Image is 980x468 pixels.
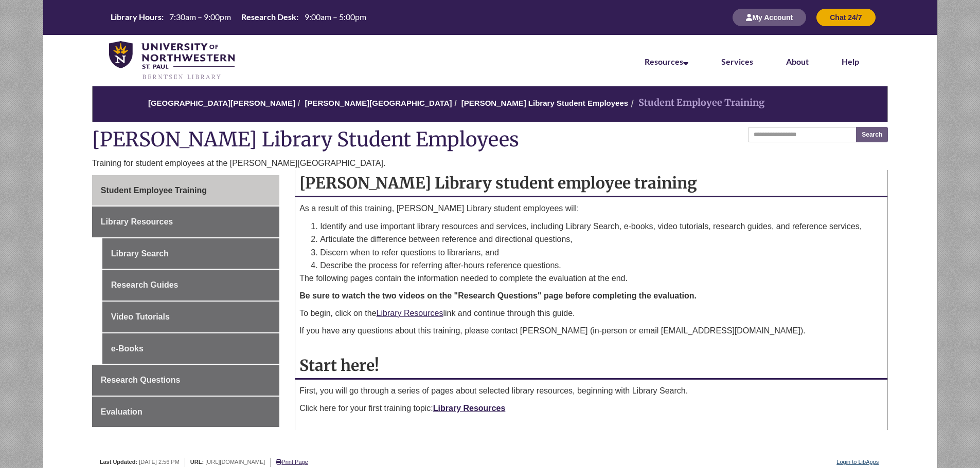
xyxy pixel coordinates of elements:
[92,127,888,154] h1: [PERSON_NAME] Library Student Employees
[169,12,231,22] span: 7:30am – 9:00pm
[102,270,279,301] a: Research Guides
[106,11,370,24] a: Hours Today
[237,11,300,23] th: Research Desk:
[299,272,883,285] p: The following pages contain the information needed to complete the evaluation at the end.
[205,459,265,465] span: [URL][DOMAIN_NAME]
[92,397,279,427] a: Evaluation
[842,57,859,66] a: Help
[628,96,764,110] li: Student Employee Training
[816,13,875,22] a: Chat 24/7
[305,99,452,107] a: [PERSON_NAME][GEOGRAPHIC_DATA]
[299,402,883,415] p: Click here for your first training topic:
[299,291,697,300] strong: Be sure to watch the two videos on the "Research Questions" page before completing the evaluation.
[106,11,165,23] th: Library Hours:
[299,202,883,215] p: As a result of this training, [PERSON_NAME] Library student employees will:
[299,307,883,320] p: To begin, click on the link and continue through this guide.
[836,459,879,465] a: Login to LibApps
[92,175,279,427] div: Guide Pages
[295,352,887,380] h2: Start here!
[377,309,443,317] a: Library Resources
[109,41,235,81] img: UNWSP Library Logo
[433,404,506,413] a: Library Resources
[320,246,883,259] li: Discern when to refer questions to librarians, and
[645,57,688,66] a: Resources
[102,333,279,364] a: e-Books
[299,325,883,337] p: If you have any questions about this training, please contact [PERSON_NAME] (in-person or email [...
[786,57,809,66] a: About
[101,186,207,195] span: Student Employee Training
[276,459,308,465] a: Print Page
[92,159,386,167] span: Training for student employees at the [PERSON_NAME][GEOGRAPHIC_DATA].
[139,459,180,465] span: [DATE] 2:56 PM
[101,376,181,384] span: Research Questions
[733,9,806,26] button: My Account
[320,259,883,272] li: Describe the process for referring after-hours reference questions.
[721,57,753,66] a: Services
[856,127,888,142] button: Search
[92,175,279,206] a: Student Employee Training
[733,13,806,22] a: My Account
[816,9,875,26] button: Chat 24/7
[320,220,883,233] li: Identify and use important library resources and services, including Library Search, e-books, vid...
[106,11,370,23] table: Hours Today
[148,99,295,107] a: [GEOGRAPHIC_DATA][PERSON_NAME]
[299,385,883,397] p: First, you will go through a series of pages about selected library resources, beginning with Lib...
[92,207,279,237] a: Library Resources
[102,302,279,332] a: Video Tutorials
[101,217,173,226] span: Library Resources
[101,407,142,416] span: Evaluation
[305,12,366,22] span: 9:00am – 5:00pm
[92,86,888,122] nav: breadcrumb
[295,170,887,197] h2: [PERSON_NAME] Library student employee training
[102,238,279,269] a: Library Search
[92,365,279,396] a: Research Questions
[461,99,628,107] a: [PERSON_NAME] Library Student Employees
[100,459,137,465] span: Last Updated:
[276,459,281,465] i: Print Page
[190,459,204,465] span: URL:
[320,233,883,246] li: Articulate the difference between reference and directional questions,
